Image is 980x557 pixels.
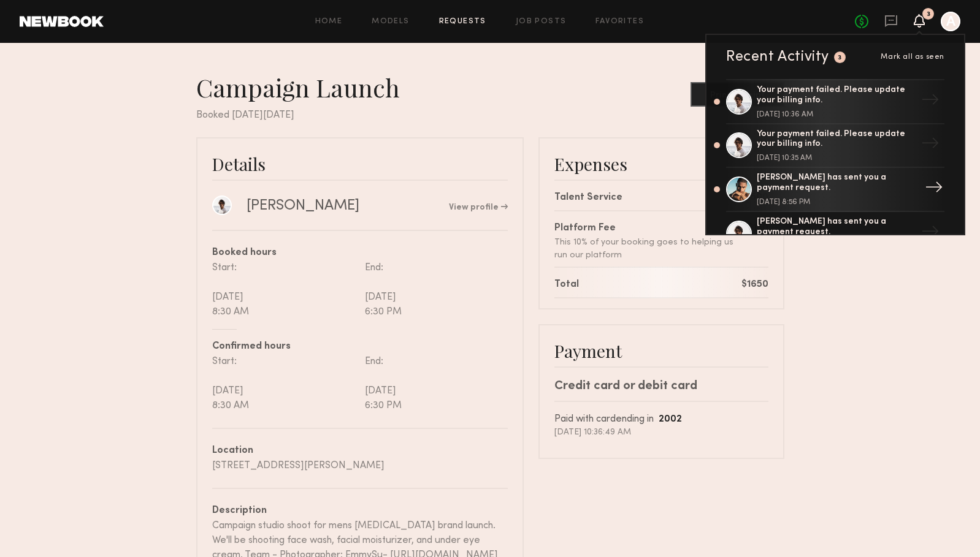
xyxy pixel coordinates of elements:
div: Booked [DATE][DATE] [196,108,784,123]
div: Total [554,278,579,292]
span: Mark all as seen [881,53,944,61]
div: → [916,129,944,161]
a: [PERSON_NAME] has sent you a payment request.→ [726,212,944,256]
div: → [916,86,944,118]
a: View profile [449,203,508,212]
div: Start: [DATE] 8:30 AM [212,354,360,413]
a: Job Posts [516,18,567,26]
div: Print Receipt [695,91,779,100]
a: [PERSON_NAME] has sent you a payment request.[DATE] 8:56 PM→ [726,168,944,212]
a: A [941,12,960,31]
div: Paid with card ending in [554,412,768,427]
div: Description [212,504,508,518]
div: Platform Fee [554,221,748,236]
div: [PERSON_NAME] has sent you a payment request. [757,217,916,238]
div: → [916,218,944,249]
div: → [920,173,948,205]
div: Your payment failed. Please update your billing info. [757,129,916,150]
a: Your payment failed. Please update your billing info.[DATE] 10:35 AM→ [726,124,944,169]
div: 3 [838,55,842,61]
div: Details [212,153,508,175]
div: [DATE] 10:36 AM [757,111,916,118]
a: Home [315,18,343,26]
div: [PERSON_NAME] [247,197,359,215]
a: Models [372,18,409,26]
div: End: [DATE] 6:30 PM [360,260,508,319]
div: Location [212,444,508,458]
div: Recent Activity [726,50,829,64]
div: Start: [DATE] 8:30 AM [212,260,360,319]
div: Confirmed hours [212,339,508,354]
div: End: [DATE] 6:30 PM [360,354,508,413]
a: Your payment failed. Please update your billing info.[DATE] 10:36 AM→ [726,79,944,124]
div: 3 [927,11,930,18]
div: [DATE] 10:36:49 AM [554,427,768,438]
div: Credit card or debit card [554,377,768,396]
div: [STREET_ADDRESS][PERSON_NAME] [212,458,508,473]
div: $1650 [741,278,768,292]
div: [DATE] 10:35 AM [757,154,916,162]
div: This 10% of your booking goes to helping us run our platform [554,236,748,262]
a: Favorites [595,18,644,26]
button: Print Receipt [691,82,784,107]
div: Talent Service [554,191,622,205]
a: Requests [439,18,486,26]
div: [PERSON_NAME] has sent you a payment request. [757,173,916,194]
div: Expenses [554,153,768,175]
div: [DATE] 8:56 PM [757,199,916,206]
div: Booked hours [212,246,508,260]
div: Your payment failed. Please update your billing info. [757,85,916,106]
div: Campaign Launch [196,72,410,103]
div: Payment [554,340,768,362]
b: 2002 [659,415,682,424]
